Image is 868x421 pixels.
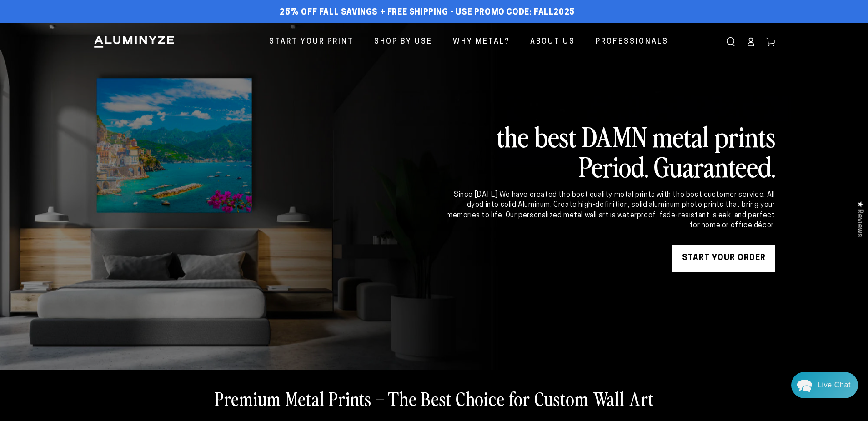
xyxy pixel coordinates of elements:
[445,121,775,181] h2: the best DAMN metal prints Period. Guaranteed.
[453,35,510,49] span: Why Metal?
[25,53,32,60] img: tab_domain_overview_orange.svg
[523,30,582,54] a: About Us
[269,35,354,49] span: Start Your Print
[851,194,868,244] div: Click to open Judge.me floating reviews tab
[90,53,98,60] img: tab_keywords_by_traffic_grey.svg
[446,30,517,54] a: Why Metal?
[24,24,100,31] div: Domain: [DOMAIN_NAME]
[596,35,668,49] span: Professionals
[280,8,575,18] span: 25% off FALL Savings + Free Shipping - Use Promo Code: FALL2025
[721,32,741,52] summary: Search our site
[93,35,175,49] img: Aluminyze
[100,54,153,60] div: Keywords by Traffic
[262,30,361,54] a: Start Your Print
[672,245,775,272] a: START YOUR Order
[367,30,439,54] a: Shop By Use
[215,386,654,410] h2: Premium Metal Prints – The Best Choice for Custom Wall Art
[15,24,22,31] img: website_grey.svg
[15,15,22,22] img: logo_orange.svg
[818,372,851,398] div: Contact Us Directly
[530,35,575,49] span: About Us
[25,15,45,22] div: v 4.0.25
[374,35,432,49] span: Shop By Use
[445,190,775,231] div: Since [DATE] We have created the best quality metal prints with the best customer service. All dy...
[791,372,858,398] div: Chat widget toggle
[589,30,675,54] a: Professionals
[35,54,81,60] div: Domain Overview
